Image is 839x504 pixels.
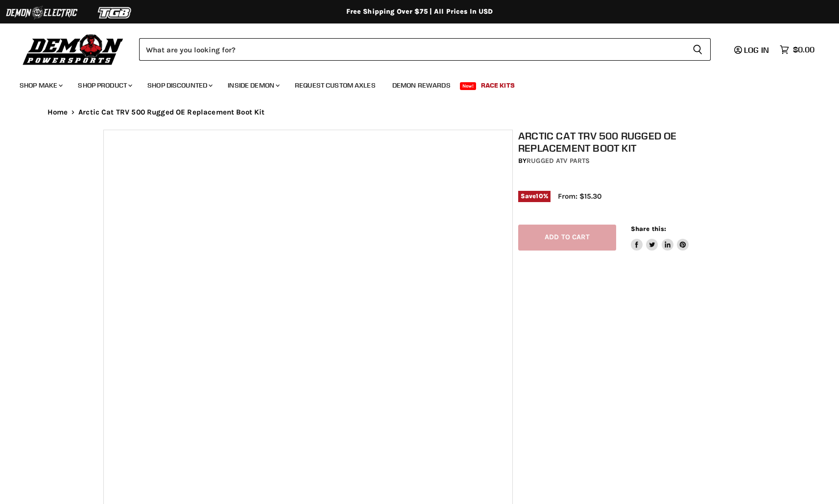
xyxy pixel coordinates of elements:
[12,71,812,95] ul: Main menu
[12,75,69,95] a: Shop Make
[71,75,138,95] a: Shop Product
[460,82,477,90] span: New!
[536,192,543,200] span: 10
[288,75,383,95] a: Request Custom Axles
[139,38,711,61] form: Product
[48,108,68,116] a: Home
[5,3,78,22] img: Demon Electric Logo 2
[78,3,152,22] img: TGB Logo 2
[518,191,551,202] span: Save %
[631,225,689,251] aside: Share this:
[631,225,666,232] span: Share this:
[28,108,812,116] nav: Breadcrumbs
[78,108,264,116] span: Arctic Cat TRV 500 Rugged OE Replacement Boot Kit
[518,156,742,166] div: by
[139,38,685,61] input: Search
[220,75,286,95] a: Inside Demon
[558,192,601,201] span: From: $15.30
[518,130,742,154] h1: Arctic Cat TRV 500 Rugged OE Replacement Boot Kit
[775,43,819,57] a: $0.00
[744,45,769,55] span: Log in
[527,157,590,165] a: Rugged ATV Parts
[385,75,458,95] a: Demon Rewards
[685,38,711,61] button: Search
[20,32,127,67] img: Demon Powersports
[793,45,815,54] span: $0.00
[474,75,522,95] a: Race Kits
[730,46,775,54] a: Log in
[140,75,218,95] a: Shop Discounted
[28,7,812,16] div: Free Shipping Over $75 | All Prices In USD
